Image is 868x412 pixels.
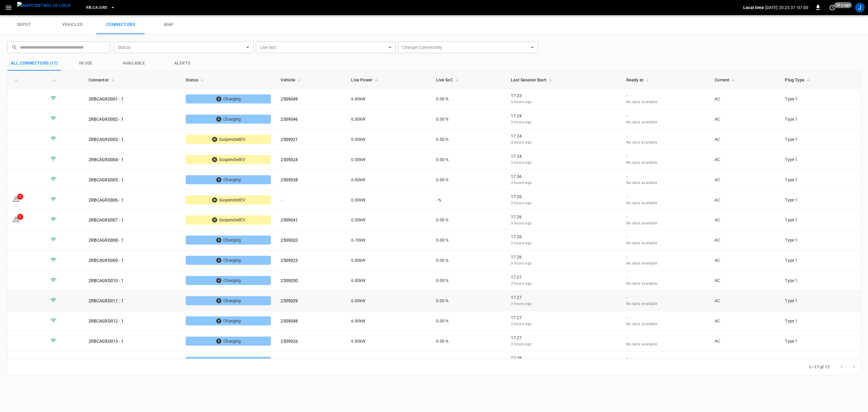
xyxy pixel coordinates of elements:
[511,294,617,300] p: 17:27
[626,194,705,200] p: -
[86,4,107,11] span: RB.CA.GRD
[186,135,271,144] div: SuspendedEV
[511,241,532,245] span: 3 hours ago
[780,109,860,129] td: Type 1
[281,339,298,344] a: 2509026
[511,335,617,341] p: 17:27
[511,140,532,144] span: 3 hours ago
[780,230,860,250] td: Type 1
[186,195,271,204] div: SuspendedEV
[89,258,124,263] a: 2RBCAGRD009 - 1
[89,137,124,142] a: 2RBCAGRD003 - 1
[511,93,617,99] p: 17:23
[346,291,431,311] td: 6.80 kW
[715,76,737,84] span: Current
[626,261,657,265] span: No data available
[346,271,431,291] td: 6.80 kW
[511,221,532,225] span: 3 hours ago
[346,311,431,331] td: 6.80 kW
[62,56,110,71] button: in use
[626,113,705,119] p: -
[710,150,780,170] td: AC
[743,5,764,11] p: Local time
[431,109,506,129] td: 0.00 %
[48,15,96,34] a: vehicles
[626,274,705,280] p: -
[186,76,206,84] span: Status
[431,351,506,372] td: - %
[626,254,705,260] p: -
[186,357,271,366] div: Charging
[855,3,865,12] div: profile-icon
[710,89,780,109] td: AC
[511,113,617,119] p: 17:24
[511,234,617,240] p: 17:26
[431,291,506,311] td: 0.00 %
[511,120,532,124] span: 3 hours ago
[346,129,431,150] td: 0.00 kW
[281,319,298,323] a: 2509048
[626,322,657,326] span: No data available
[511,194,617,200] p: 17:26
[431,230,506,250] td: 0.00 %
[780,351,860,372] td: Type 1
[351,76,381,84] span: Live Power
[276,351,346,372] td: -
[89,319,124,323] a: 2RBCAGRD012 - 1
[511,153,617,159] p: 17:24
[17,214,23,220] div: 1
[511,160,532,165] span: 3 hours ago
[511,261,532,265] span: 3 hours ago
[281,298,298,303] a: 2509039
[710,271,780,291] td: AC
[186,337,271,346] div: Charging
[511,201,532,205] span: 3 hours ago
[17,2,71,9] img: ampcontrol.io logo
[346,230,431,250] td: 6.70 kW
[89,278,124,283] a: 2RBCAGRD010 - 1
[346,351,431,372] td: 6.80 kW
[626,93,705,99] p: -
[710,331,780,351] td: AC
[511,254,617,260] p: 17:26
[511,133,617,139] p: 17:24
[431,190,506,210] td: - %
[710,351,780,372] td: AC
[276,190,346,210] td: -
[89,157,124,162] a: 2RBCAGRD004 - 1
[511,322,532,326] span: 3 hours ago
[281,238,298,242] a: 2509020
[186,296,271,305] div: Charging
[710,170,780,190] td: AC
[626,133,705,139] p: -
[89,238,124,242] a: 2RBCAGRD008 - 1
[346,250,431,271] td: 6.80 kW
[110,56,158,71] button: Available
[511,281,532,286] span: 3 hours ago
[710,210,780,230] td: AC
[281,97,298,101] a: 2509049
[780,210,860,230] td: Type 1
[96,15,145,34] a: connectors
[626,201,657,205] span: No data available
[346,109,431,129] td: 6.80 kW
[780,291,860,311] td: Type 1
[281,217,298,222] a: 2509041
[626,181,657,185] span: No data available
[780,89,860,109] td: Type 1
[626,335,705,341] p: -
[281,258,298,263] a: 2509023
[626,315,705,321] p: -
[780,170,860,190] td: Type 1
[626,342,657,346] span: No data available
[431,129,506,150] td: 0.00 %
[281,76,303,84] span: Vehicle
[346,89,431,109] td: 6.80 kW
[346,190,431,210] td: 0.00 kW
[780,190,860,210] td: Type 1
[834,2,852,8] span: 50 s ago
[626,120,657,124] span: No data available
[765,5,808,11] p: [DATE] 20:23:37 -07:00
[186,316,271,325] div: Charging
[186,155,271,164] div: SuspendedEV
